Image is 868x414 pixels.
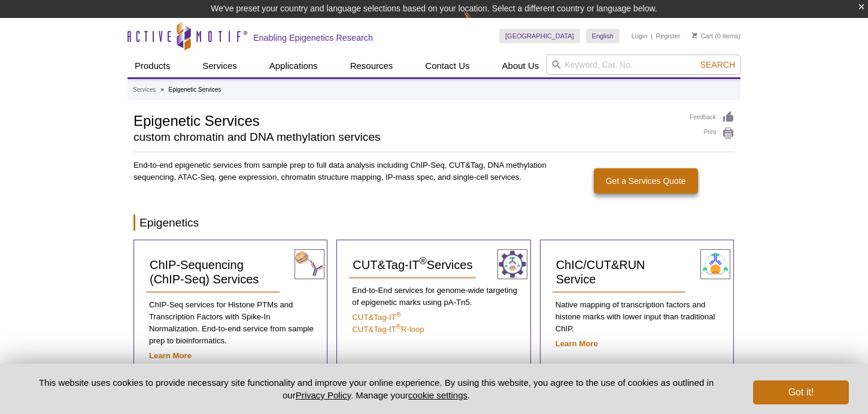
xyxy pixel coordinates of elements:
[556,258,645,286] span: ChIC/CUT&RUN Service
[133,84,156,95] a: Services
[690,127,735,140] a: Print
[690,111,735,124] a: Feedback
[146,299,315,347] p: ChIP-Seq services for Histone PTMs and Transcription Factors with Spike-In Normalization. End-to-...
[149,351,192,360] a: Learn More
[418,55,477,77] a: Contact Us
[253,32,373,43] h2: Enabling Epigenetics Research
[128,55,177,77] a: Products
[349,285,518,309] p: End-to-End services for genome-wide targeting of epigenetic marks using pA-Tn5.
[133,111,678,129] h1: Epigenetic Services
[586,29,620,43] a: English
[632,32,648,40] a: Login
[353,258,472,271] span: CUT&Tag-IT Services
[396,311,401,318] sup: ®
[343,55,400,77] a: Resources
[146,252,280,293] a: ChIP-Sequencing (ChIP-Seq) Services
[556,339,598,348] a: Learn More
[495,55,547,77] a: About Us
[133,132,678,143] h2: custom chromatin and DNA methylation services
[651,29,652,43] li: |
[295,249,324,279] img: ChIP-Seq Services
[553,299,721,335] p: Native mapping of transcription factors and histone marks with lower input than traditional ChIP.
[546,55,740,75] input: Keyword, Cat. No.
[396,323,401,330] sup: ®
[697,59,739,70] button: Search
[700,249,730,279] img: ChIC/CUT&RUN Service
[408,390,468,400] button: cookie settings
[296,390,351,400] a: Privacy Policy
[168,86,221,93] li: Epigenetic Services
[499,29,580,43] a: [GEOGRAPHIC_DATA]
[262,55,325,77] a: Applications
[553,252,686,293] a: ChIC/CUT&RUN Service
[692,29,740,43] li: (0 items)
[133,214,735,231] h2: Epigenetics
[497,249,527,279] img: CUT&Tag-IT® Services
[700,60,735,69] span: Search
[150,258,259,286] span: ChIP-Sequencing (ChIP-Seq) Services
[463,9,495,37] img: Change Here
[195,55,244,77] a: Services
[160,86,164,93] li: »
[19,376,733,401] p: This website uses cookies to provide necessary site functionality and improve your online experie...
[349,252,476,279] a: CUT&Tag-IT®Services
[692,32,697,38] img: Your Cart
[352,325,424,334] a: CUT&Tag-IT®R-loop
[419,256,426,267] sup: ®
[133,159,548,183] p: End-to-end epigenetic services from sample prep to full data analysis including ChIP-Seq, CUT&Tag...
[352,313,400,322] a: CUT&Tag-IT®
[594,168,698,194] a: Get a Services Quote
[655,32,680,40] a: Register
[753,380,849,404] button: Got it!
[692,32,713,40] a: Cart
